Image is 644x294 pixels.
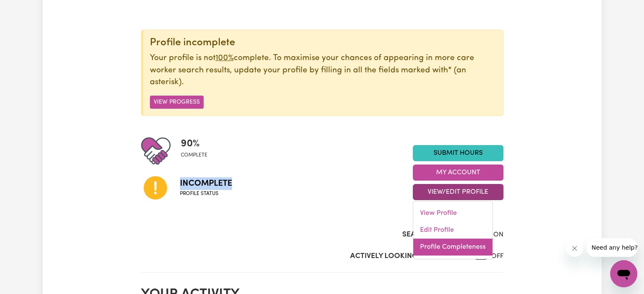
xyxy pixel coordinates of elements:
[413,165,503,181] button: My Account
[610,260,637,287] iframe: Button to launch messaging window
[413,145,503,161] a: Submit Hours
[586,238,637,257] iframe: Message from company
[181,151,207,159] span: complete
[413,184,503,200] button: View/Edit Profile
[180,190,232,198] span: Profile status
[413,201,493,259] div: View/Edit Profile
[150,96,204,109] button: View Progress
[413,205,492,222] a: View Profile
[350,251,464,262] label: Actively Looking for Clients
[150,52,496,89] p: Your profile is not complete. To maximise your chances of appearing in more care worker search re...
[5,6,51,13] span: Need any help?
[413,222,492,239] a: Edit Profile
[566,240,583,257] iframe: Close message
[491,253,503,260] span: OFF
[493,231,503,238] span: ON
[181,136,214,166] div: Profile completeness: 90%
[181,136,207,151] span: 90 %
[150,37,496,49] div: Profile incomplete
[413,239,492,256] a: Profile Completeness
[180,177,232,190] span: Incomplete
[216,54,234,62] u: 100%
[402,229,466,240] label: Search Visibility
